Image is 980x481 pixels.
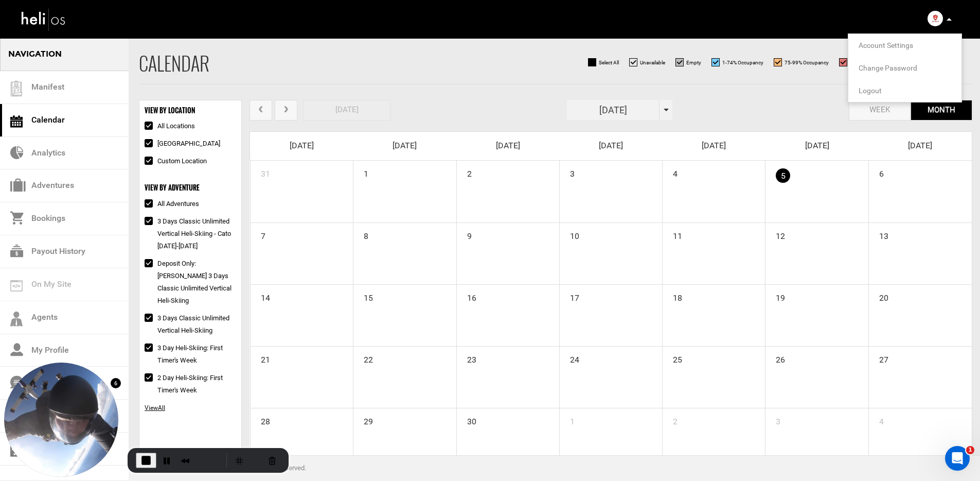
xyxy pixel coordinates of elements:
label: 2 Day Heli-skiing: First Timer's Week [145,372,236,397]
span: 27 [869,347,889,367]
label: All Locations [145,120,195,132]
span: View [145,404,158,411]
span: [DATE] [599,141,623,150]
span: 19 [765,285,786,305]
label: Deposit Only: [PERSON_NAME] 3 Days Classic Unlimited Vertical Heli-Skiing [145,257,236,307]
span: Account Settings [859,41,913,49]
span: 31 [251,161,271,181]
span: Change Password [859,64,917,72]
label: Empty [675,58,701,66]
div: VIEW BY ADVENTURE [145,183,236,193]
span: [DATE] [496,141,520,150]
button: next [275,100,297,121]
span: 30 [457,408,477,429]
span: 3 [560,161,576,181]
span: 22 [353,347,374,367]
button: month [911,100,972,121]
span: [DATE] [702,141,726,150]
span: 15 [353,285,374,305]
label: 1-74% Occupancy [711,58,763,66]
label: Custom Location [145,155,207,167]
label: 75-99% Occupancy [774,58,829,66]
span: 21 [251,347,271,367]
span: 1 [560,408,576,429]
button: week [849,100,911,121]
span: 16 [457,285,477,305]
span: 1 [353,161,369,181]
label: 3 Days Classic Unlimited Vertical Heli-Skiing - Cato [DATE]-[DATE] [145,215,236,252]
span: 13 [869,223,889,244]
span: 18 [663,285,683,305]
label: 3 Days Classic Unlimited Vertical Heli-Skiing [145,312,236,337]
span: 2 [663,408,679,429]
span: [DATE] [805,141,829,150]
span: 8 [353,223,369,244]
img: img_9251f6c852f2d69a6fdc2f2f53e7d310.png [928,11,943,26]
h2: Calendar [139,53,209,74]
span: 7 [251,223,266,244]
label: 3 Day Heli-skiing: First Timer's Week [145,342,236,367]
img: calendar.svg [10,115,23,128]
span: 6 [869,161,885,181]
span: 3 [765,408,781,429]
span: Logout [859,87,882,95]
img: agents-icon.svg [10,312,23,327]
span: 23 [457,347,477,367]
span: All [145,404,165,411]
button: prev [250,100,272,121]
label: [GEOGRAPHIC_DATA] [145,138,220,150]
span: 26 [765,347,786,367]
span: 25 [663,347,683,367]
span: 10 [560,223,580,244]
label: Unavailable [629,58,665,66]
span: 9 [457,223,473,244]
span: 12 [765,223,786,244]
iframe: Intercom live chat [945,446,970,471]
span: 4 [869,408,885,429]
label: Fully Booked [839,58,879,66]
img: heli-logo [21,6,67,33]
span: [DATE] [393,141,417,150]
div: VIEW BY LOCATION [145,106,236,115]
span: [DATE] [290,141,314,150]
span: 5 [776,168,790,183]
span: 28 [251,408,271,429]
span: 29 [353,408,374,429]
span: 4 [663,161,679,181]
span: 24 [560,347,580,367]
span: 2 [457,161,473,181]
label: All Adventures [145,198,199,210]
img: on_my_site.svg [10,280,23,291]
span: 1 [966,446,974,454]
span: 17 [560,285,580,305]
span: 20 [869,285,889,305]
label: Select All [588,58,619,66]
span: [DATE] [908,141,932,150]
button: [DATE] [303,100,390,121]
span: 14 [251,285,271,305]
img: guest-list.svg [9,81,24,96]
span: 11 [663,223,683,244]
